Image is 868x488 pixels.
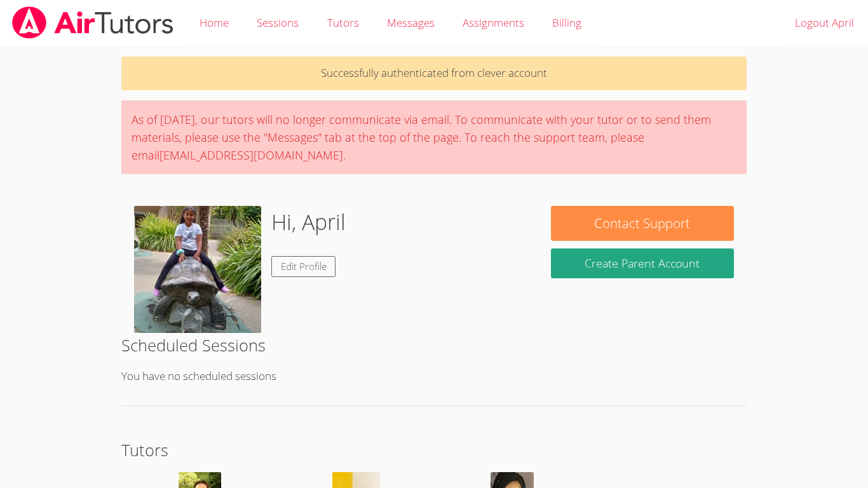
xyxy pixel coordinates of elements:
[271,206,346,238] h1: Hi, April
[271,256,336,277] a: Edit Profile
[387,15,435,30] span: Messages
[134,206,261,333] img: IMG_20240425_150803118_HDR.jpg
[121,57,747,90] p: Successfully authenticated from clever account
[121,438,747,462] h2: Tutors
[11,6,175,39] img: airtutors_banner-c4298cdbf04f3fff15de1276eac7730deb9818008684d7c2e4769d2f7ddbe033.png
[551,248,734,278] button: Create Parent Account
[121,333,747,357] h2: Scheduled Sessions
[121,367,747,386] p: You have no scheduled sessions
[551,206,734,241] button: Contact Support
[121,100,747,174] div: As of [DATE], our tutors will no longer communicate via email. To communicate with your tutor or ...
